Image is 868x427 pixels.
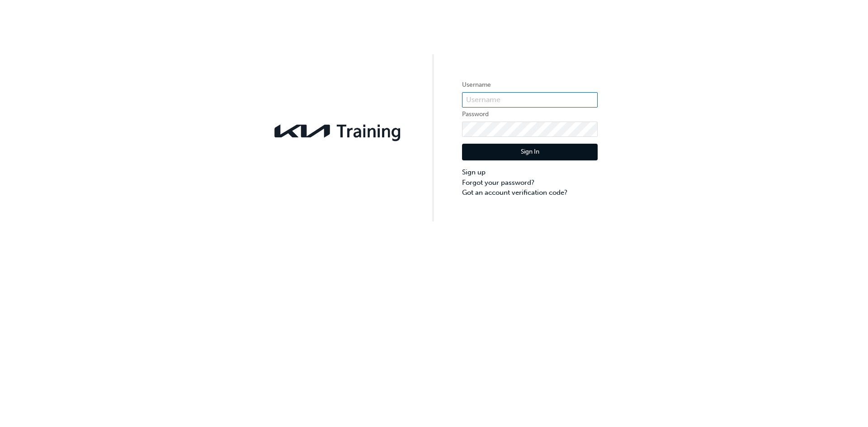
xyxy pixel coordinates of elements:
a: Forgot your password? [462,178,598,188]
label: Username [462,80,598,90]
input: Username [462,92,598,108]
img: kia-training [270,119,406,143]
label: Password [462,109,598,120]
button: Sign In [462,144,598,161]
a: Got an account verification code? [462,188,598,198]
a: Sign up [462,167,598,178]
